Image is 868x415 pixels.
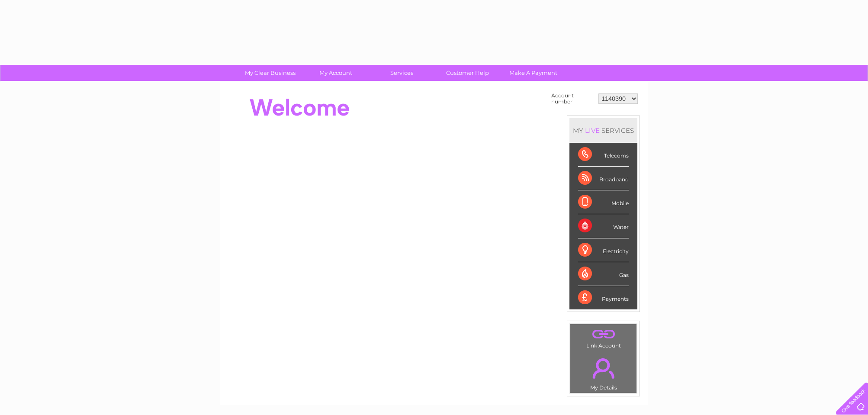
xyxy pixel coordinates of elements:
[578,143,629,167] div: Telecoms
[578,167,629,190] div: Broadband
[549,90,596,107] td: Account number
[578,262,629,286] div: Gas
[570,324,637,351] td: Link Account
[578,286,629,309] div: Payments
[578,190,629,214] div: Mobile
[578,214,629,238] div: Water
[572,353,634,383] a: .
[498,65,569,81] a: Make A Payment
[235,65,306,81] a: My Clear Business
[570,351,637,393] td: My Details
[572,326,634,341] a: .
[300,65,372,81] a: My Account
[366,65,437,81] a: Services
[583,126,601,135] div: LIVE
[432,65,503,81] a: Customer Help
[578,238,629,262] div: Electricity
[569,118,637,143] div: MY SERVICES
